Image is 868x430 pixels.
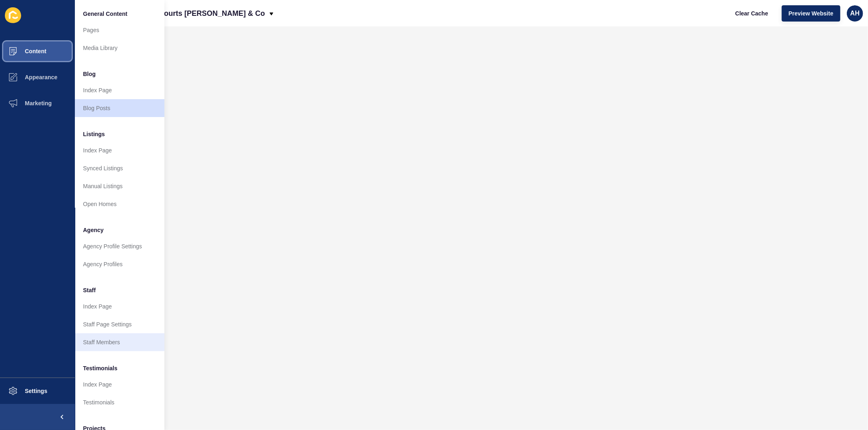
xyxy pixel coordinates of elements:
span: Staff [83,286,96,294]
a: Manual Listings [75,177,164,195]
span: Clear Cache [735,9,768,17]
a: Synced Listings [75,159,164,177]
a: Pages [75,21,164,39]
span: Preview Website [789,9,833,17]
a: Agency Profile Settings [75,237,164,255]
span: General Content [83,10,127,18]
span: Blog [83,70,96,78]
a: Index Page [75,298,164,315]
a: Index Page [75,376,164,393]
span: AH [850,9,859,17]
a: Blog Posts [75,99,164,117]
a: Media Library [75,39,164,57]
button: Preview Website [782,5,840,22]
span: Testimonials [83,364,118,372]
a: Index Page [75,81,164,99]
a: Agency Profiles [75,255,164,273]
span: Agency [83,226,104,234]
a: Testimonials [75,393,164,411]
p: [PERSON_NAME] - Harcourts [PERSON_NAME] & Co [80,3,265,24]
a: Open Homes [75,195,164,213]
a: Staff Members [75,333,164,351]
a: Staff Page Settings [75,315,164,333]
button: Clear Cache [728,5,775,22]
span: Listings [83,130,105,138]
a: Index Page [75,141,164,159]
